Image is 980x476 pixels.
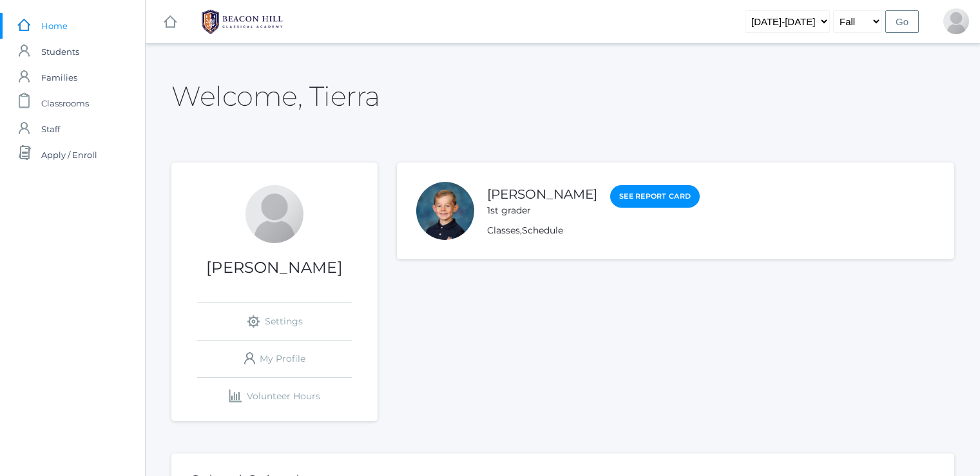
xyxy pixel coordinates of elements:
img: 1_BHCALogos-05.png [194,6,291,38]
input: Go [885,10,919,33]
span: Families [41,64,77,90]
h1: [PERSON_NAME] [171,259,378,276]
span: Classrooms [41,90,89,116]
span: Apply / Enroll [41,142,97,168]
a: [PERSON_NAME] [487,186,597,202]
a: Classes [487,224,520,236]
span: Staff [41,116,60,142]
a: Schedule [522,224,563,236]
a: Volunteer Hours [197,378,352,415]
div: Tierra Crocker [245,185,303,243]
h2: Welcome, Tierra [171,81,380,111]
span: Home [41,13,68,39]
div: Koen Crocker [416,182,474,240]
a: See Report Card [610,185,700,208]
span: Students [41,39,79,64]
div: Tierra Crocker [943,8,969,34]
a: Settings [197,303,352,340]
a: My Profile [197,341,352,377]
div: 1st grader [487,204,597,217]
div: , [487,224,700,237]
